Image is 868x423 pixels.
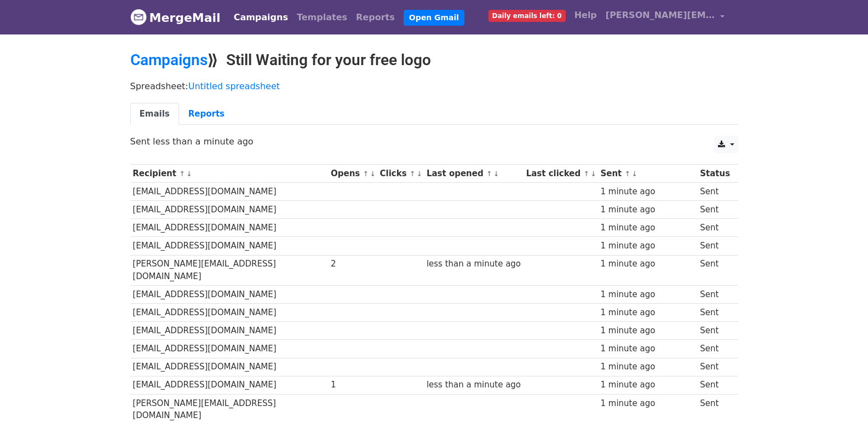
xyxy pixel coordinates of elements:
[331,258,375,270] div: 2
[600,288,694,301] div: 1 minute ago
[130,358,329,376] td: [EMAIL_ADDRESS][DOMAIN_NAME]
[606,9,715,22] span: [PERSON_NAME][EMAIL_ADDRESS][DOMAIN_NAME]
[583,170,589,178] a: ↑
[697,219,732,237] td: Sent
[600,306,694,319] div: 1 minute ago
[697,304,732,322] td: Sent
[424,165,524,183] th: Last opened
[377,165,424,183] th: Clicks
[130,201,329,219] td: [EMAIL_ADDRESS][DOMAIN_NAME]
[697,255,732,286] td: Sent
[130,237,329,255] td: [EMAIL_ADDRESS][DOMAIN_NAME]
[697,340,732,358] td: Sent
[631,170,637,178] a: ↓
[292,7,352,28] a: Templates
[130,340,329,358] td: [EMAIL_ADDRESS][DOMAIN_NAME]
[600,325,694,337] div: 1 minute ago
[363,170,369,178] a: ↑
[410,170,416,178] a: ↑
[130,9,147,25] img: MergeMail logo
[601,4,729,30] a: [PERSON_NAME][EMAIL_ADDRESS][DOMAIN_NAME]
[600,379,694,391] div: 1 minute ago
[130,304,329,322] td: [EMAIL_ADDRESS][DOMAIN_NAME]
[130,103,179,125] a: Emails
[697,201,732,219] td: Sent
[697,322,732,340] td: Sent
[331,379,375,391] div: 1
[697,237,732,255] td: Sent
[328,165,377,183] th: Opens
[600,361,694,373] div: 1 minute ago
[130,286,329,304] td: [EMAIL_ADDRESS][DOMAIN_NAME]
[229,7,292,28] a: Campaigns
[130,165,329,183] th: Recipient
[697,358,732,376] td: Sent
[130,255,329,286] td: [PERSON_NAME][EMAIL_ADDRESS][DOMAIN_NAME]
[600,343,694,355] div: 1 minute ago
[570,4,601,26] a: Help
[600,258,694,270] div: 1 minute ago
[697,286,732,304] td: Sent
[130,136,738,147] p: Sent less than a minute ago
[130,51,738,69] h2: ⟫ Still Waiting for your free logo
[697,376,732,394] td: Sent
[186,170,192,178] a: ↓
[600,397,694,410] div: 1 minute ago
[600,204,694,216] div: 1 minute ago
[427,379,521,391] div: less than a minute ago
[697,165,732,183] th: Status
[130,183,329,201] td: [EMAIL_ADDRESS][DOMAIN_NAME]
[188,81,280,91] a: Untitled spreadsheet
[600,222,694,234] div: 1 minute ago
[130,6,221,29] a: MergeMail
[179,103,234,125] a: Reports
[590,170,596,178] a: ↓
[524,165,598,183] th: Last clicked
[488,10,566,22] span: Daily emails left: 0
[130,219,329,237] td: [EMAIL_ADDRESS][DOMAIN_NAME]
[484,4,570,26] a: Daily emails left: 0
[130,51,208,69] a: Campaigns
[600,240,694,252] div: 1 minute ago
[598,165,698,183] th: Sent
[130,322,329,340] td: [EMAIL_ADDRESS][DOMAIN_NAME]
[179,170,185,178] a: ↑
[130,376,329,394] td: [EMAIL_ADDRESS][DOMAIN_NAME]
[370,170,376,178] a: ↓
[486,170,492,178] a: ↑
[417,170,423,178] a: ↓
[130,80,738,92] p: Spreadsheet:
[404,10,464,26] a: Open Gmail
[600,186,694,198] div: 1 minute ago
[697,183,732,201] td: Sent
[625,170,631,178] a: ↑
[493,170,499,178] a: ↓
[427,258,521,270] div: less than a minute ago
[352,7,399,28] a: Reports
